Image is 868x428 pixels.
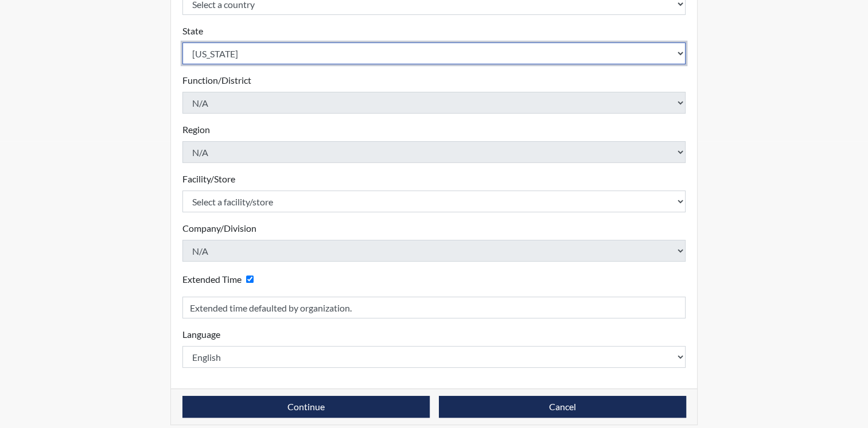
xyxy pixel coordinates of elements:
[182,273,242,286] label: Extended Time
[182,221,256,235] label: Company/Division
[182,73,251,87] label: Function/District
[182,24,203,38] label: State
[182,123,210,137] label: Region
[182,297,686,318] input: Reason for Extension
[182,271,258,287] div: Checking this box will provide the interviewee with an accomodation of extra time to answer each ...
[182,328,220,341] label: Language
[182,396,430,418] button: Continue
[439,396,686,418] button: Cancel
[182,172,235,186] label: Facility/Store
